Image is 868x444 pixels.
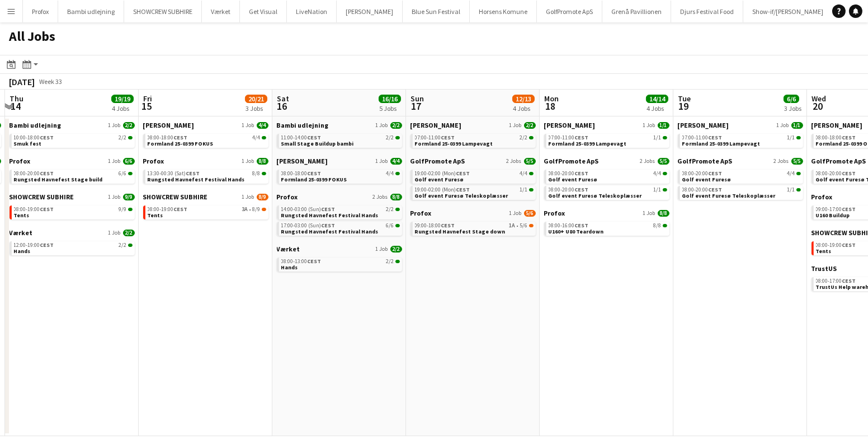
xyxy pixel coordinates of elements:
span: 1 Job [777,122,789,129]
span: 9/9 [119,207,127,212]
a: 12:00-19:00CEST2/2Hands [14,241,133,254]
span: 6/6 [128,172,133,175]
span: Hands [281,264,298,271]
button: Værket [202,1,240,22]
a: Værket1 Job2/2 [10,228,135,237]
span: CEST [40,170,54,177]
span: 08:00-20:00 [549,171,589,176]
div: GolfPromote ApS2 Jobs5/519:00-02:00 (Mon)CEST4/4Golf event Furesø19:00-02:00 (Mon)CEST1/1Golf eve... [411,157,536,209]
span: 09:00-18:00 [415,223,455,228]
span: 5/5 [524,158,536,165]
span: CEST [842,170,856,177]
span: 2/2 [395,260,400,263]
button: Blue Sun Festival [403,1,470,22]
a: Profox2 Jobs8/8 [277,193,402,201]
span: 08:00-16:00 [549,223,589,228]
span: CEST [575,222,589,229]
span: 08:00-18:00 [148,135,188,141]
div: [PERSON_NAME]1 Job2/207:00-11:00CEST2/2Formland 25-0399 Lampevagt [411,121,536,157]
div: [DATE] [9,76,35,87]
span: Profox [411,209,432,217]
span: 15 [141,100,152,113]
div: 4 Jobs [647,104,668,113]
span: 2/2 [128,244,133,247]
a: [PERSON_NAME]1 Job1/1 [678,121,803,129]
span: 19/19 [111,95,134,103]
a: 07:00-11:00CEST2/2Formland 25-0399 Lampevagt [415,134,534,147]
span: 08:00-20:00 [549,187,589,193]
span: Rungsted Havnefest Festival Hands [148,176,245,183]
span: Bambi udlejning [10,121,62,129]
span: 1 Job [242,158,254,165]
a: [PERSON_NAME]1 Job4/4 [277,157,402,165]
span: Hands [14,247,31,255]
span: 07:00-11:00 [415,135,455,141]
span: 2/2 [524,122,536,129]
span: 1 Job [643,210,655,217]
span: 2/2 [123,230,135,236]
div: GolfPromote ApS2 Jobs5/508:00-20:00CEST4/4Golf event Furesø08:00-20:00CEST1/1Golf event Furesø Te... [544,157,669,209]
a: Profox1 Job5/6 [411,209,536,217]
a: [PERSON_NAME]1 Job4/4 [143,121,268,129]
span: 08:00-20:00 [14,171,54,176]
a: 17:00-03:00 (Sun)CEST6/6Rungsted Havnefest Festival Hands [281,222,400,235]
span: 2/2 [386,207,394,212]
span: GolfPromote ApS [678,157,733,165]
a: 07:00-11:00CEST1/1Formland 25-0399 Lampevagt [549,134,667,147]
span: 20 [810,100,826,113]
span: 1/1 [529,188,534,191]
span: 1 Job [510,122,522,129]
span: Formland 25-0399 Lampevagt [549,140,627,147]
button: Show-if/[PERSON_NAME] [743,1,833,22]
div: • [148,207,266,212]
a: 14:00-03:00 (Sun)CEST2/2Rungsted Havnefest Festival Hands [281,205,400,218]
span: 2/2 [395,208,400,211]
span: Golf event Furesø Teleskoplæsser [415,192,508,199]
a: 10:00-18:00CEST2/2Smuk fest [14,134,133,147]
span: CEST [308,134,322,141]
div: [PERSON_NAME]1 Job4/408:00-18:00CEST4/4Formland 25-0399 FOKUS [277,157,402,193]
span: 8/8 [390,194,402,200]
span: U160+ U80 Teardown [549,228,604,235]
a: GolfPromote ApS2 Jobs5/5 [411,157,536,165]
div: [PERSON_NAME]1 Job1/107:00-11:00CEST1/1Formland 25-0399 Lampevagt [678,121,803,157]
span: CEST [456,170,470,177]
span: CEST [842,205,856,213]
span: 8/8 [262,172,266,175]
span: Værket [10,228,33,237]
span: CEST [40,134,54,141]
span: Rungsted Havnefest Stage down [415,228,506,235]
span: 9/9 [123,194,135,200]
span: 09:00-17:00 [816,207,856,212]
span: 4/4 [262,136,266,139]
span: 14:00-03:00 (Sun) [281,207,336,212]
span: Formland 25-0399 FOKUS [148,140,214,147]
span: 1 Job [376,158,388,165]
span: 07:00-11:00 [682,135,723,141]
span: 6/6 [119,171,127,176]
span: 1/1 [663,188,667,191]
a: Bambi udlejning1 Job2/2 [277,121,402,129]
a: Profox1 Job8/8 [544,209,669,217]
span: 2/2 [386,259,394,264]
button: Profox [23,1,58,22]
span: 1 Job [242,194,254,200]
div: 5 Jobs [379,104,400,113]
span: 2/2 [529,136,534,139]
span: TrustUS [812,264,837,273]
span: 1 Job [376,122,388,129]
span: CEST [322,222,336,229]
span: CEST [186,170,200,177]
span: 14/14 [646,95,668,103]
span: 4/4 [395,172,400,175]
a: 08:00-19:00CEST9/9Tents [14,205,133,218]
a: SHOWCREW SUBHIRE1 Job9/9 [10,193,135,201]
span: 4/4 [796,172,801,175]
span: 11:00-14:00 [281,135,322,141]
span: Profox [10,157,31,165]
span: 5/6 [524,210,536,217]
button: Grenå Pavillionen [602,1,671,22]
div: GolfPromote ApS2 Jobs5/508:00-20:00CEST4/4Golf event Furesø08:00-20:00CEST1/1Golf event Furesø Te... [678,157,803,202]
div: [PERSON_NAME]1 Job1/107:00-11:00CEST1/1Formland 25-0399 Lampevagt [544,121,669,157]
div: Profox1 Job6/608:00-20:00CEST6/6Rungsted Havnefest Stage build [10,157,135,193]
